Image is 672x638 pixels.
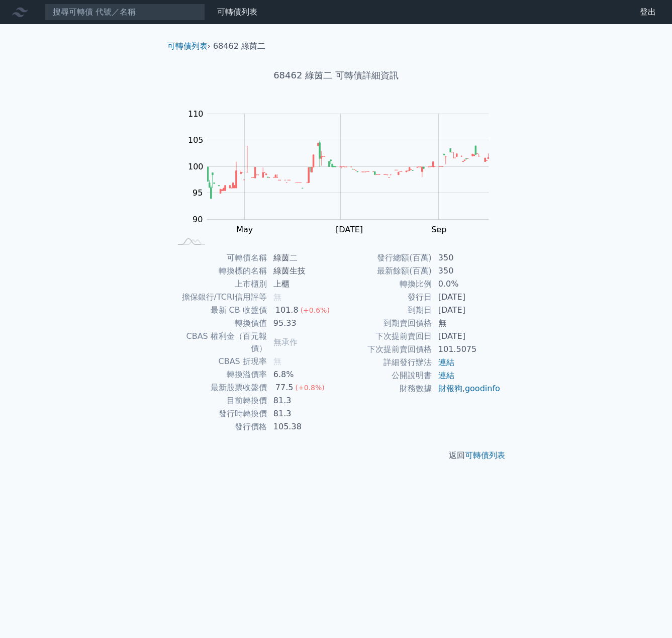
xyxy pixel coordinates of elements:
td: [DATE] [432,330,501,343]
td: 81.3 [267,394,336,407]
td: 可轉債名稱 [171,251,267,264]
td: 綠茵二 [267,251,336,264]
td: 發行總額(百萬) [336,251,432,264]
td: CBAS 折現率 [171,355,267,368]
g: Series [207,141,489,199]
tspan: May [236,225,253,234]
div: 101.8 [273,304,301,316]
td: [DATE] [432,291,501,304]
a: 財報狗 [438,384,462,393]
td: 下次提前賣回價格 [336,343,432,356]
g: Chart [182,109,504,234]
td: 81.3 [267,407,336,420]
tspan: Sep [431,225,446,234]
td: 目前轉換價 [171,394,267,407]
tspan: 105 [188,135,204,145]
li: 68462 綠茵二 [213,40,265,52]
a: 可轉債列表 [217,7,257,17]
td: 詳細發行辦法 [336,356,432,369]
td: 105.38 [267,420,336,433]
span: 無 [273,356,281,366]
td: 公開說明書 [336,369,432,382]
td: 到期日 [336,304,432,317]
input: 搜尋可轉債 代號／名稱 [44,4,205,21]
td: 發行日 [336,291,432,304]
a: 可轉債列表 [465,450,505,460]
td: 101.5075 [432,343,501,356]
td: 轉換溢價率 [171,368,267,381]
td: CBAS 權利金（百元報價） [171,330,267,355]
td: 95.33 [267,317,336,330]
td: 上市櫃別 [171,278,267,291]
a: 連結 [438,371,454,380]
td: , [432,382,501,395]
a: 登出 [632,4,664,20]
td: 6.8% [267,368,336,381]
p: 返回 [159,449,513,462]
td: 無 [432,317,501,330]
td: 擔保銀行/TCRI信用評等 [171,291,267,304]
td: 財務數據 [336,382,432,395]
span: 無 [273,292,281,302]
span: 無承作 [273,337,298,347]
td: 350 [432,251,501,264]
td: 最新餘額(百萬) [336,264,432,278]
tspan: 100 [188,162,204,171]
li: › [167,40,211,52]
a: goodinfo [465,384,500,393]
td: 0.0% [432,278,501,291]
td: 最新 CB 收盤價 [171,304,267,317]
td: [DATE] [432,304,501,317]
tspan: 95 [193,188,203,198]
td: 發行時轉換價 [171,407,267,420]
tspan: 90 [193,215,203,224]
span: (+0.6%) [301,306,330,314]
h1: 68462 綠茵二 可轉債詳細資訊 [159,68,513,82]
td: 綠茵生技 [267,264,336,278]
div: 77.5 [273,382,296,394]
td: 發行價格 [171,420,267,433]
td: 上櫃 [267,278,336,291]
a: 可轉債列表 [167,41,208,51]
span: (+0.8%) [295,384,324,392]
tspan: 110 [188,109,204,119]
tspan: [DATE] [336,225,363,234]
a: 連結 [438,357,454,367]
td: 下次提前賣回日 [336,330,432,343]
td: 轉換比例 [336,278,432,291]
td: 最新股票收盤價 [171,381,267,394]
td: 到期賣回價格 [336,317,432,330]
td: 350 [432,264,501,278]
td: 轉換價值 [171,317,267,330]
td: 轉換標的名稱 [171,264,267,278]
